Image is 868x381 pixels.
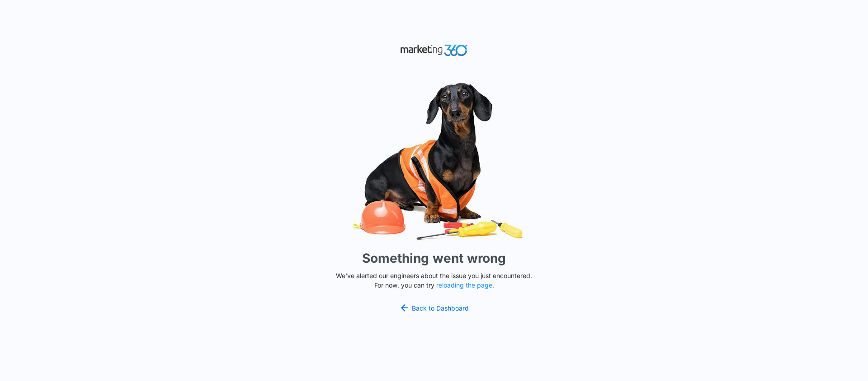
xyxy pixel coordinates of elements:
h1: Something went wrong [362,249,506,268]
p: We've alerted our engineers about the issue you just encountered. For now, you can try . [332,271,536,290]
button: reloading the page [436,282,492,289]
img: Sad Dog [298,77,570,246]
a: Back to Dashboard [399,302,469,313]
img: Marketing 360 Logo [400,42,468,58]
